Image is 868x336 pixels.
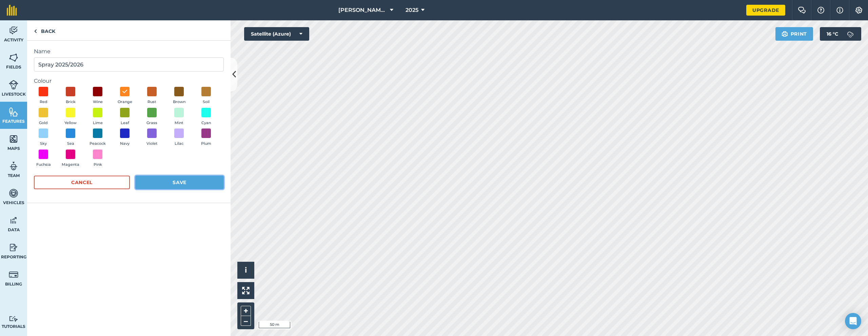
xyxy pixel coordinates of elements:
[170,129,189,147] button: Lilac
[88,129,107,147] button: Peacock
[135,176,224,189] button: Save
[34,77,224,85] label: Colour
[64,120,77,126] span: Yellow
[121,120,129,126] span: Leaf
[9,161,18,171] img: svg+xml;base64,PD94bWwgdmVyc2lvbj0iMS4wIiBlbmNvZGluZz0idXRmLTgiPz4KPCEtLSBHZW5lcmF0b3I6IEFkb2JlIE...
[94,162,102,168] span: Pink
[827,27,838,41] span: 16 ° C
[197,87,216,105] button: Soil
[88,108,107,126] button: Lime
[197,129,216,147] button: Plum
[61,108,80,126] button: Yellow
[34,129,53,147] button: Sky
[855,7,863,14] img: A cog icon
[34,108,53,126] button: Gold
[9,316,18,322] img: svg+xml;base64,PD94bWwgdmVyc2lvbj0iMS4wIiBlbmNvZGluZz0idXRmLTgiPz4KPCEtLSBHZW5lcmF0b3I6IEFkb2JlIE...
[201,120,211,126] span: Cyan
[175,120,183,126] span: Mint
[115,87,134,105] button: Orange
[244,27,309,41] button: Satellite (Azure)
[142,108,161,126] button: Grass
[338,6,387,14] span: [PERSON_NAME]'s Run
[844,27,857,41] img: svg+xml;base64,PD94bWwgdmVyc2lvbj0iMS4wIiBlbmNvZGluZz0idXRmLTgiPz4KPCEtLSBHZW5lcmF0b3I6IEFkb2JlIE...
[782,30,788,38] img: svg+xml;base64,PHN2ZyB4bWxucz0iaHR0cDovL3d3dy53My5vcmcvMjAwMC9zdmciIHdpZHRoPSIxOSIgaGVpZ2h0PSIyNC...
[170,108,189,126] button: Mint
[142,129,161,147] button: Violet
[34,176,130,189] button: Cancel
[34,47,224,56] label: Name
[146,141,158,147] span: Violet
[9,134,18,144] img: svg+xml;base64,PHN2ZyB4bWxucz0iaHR0cDovL3d3dy53My5vcmcvMjAwMC9zdmciIHdpZHRoPSI1NiIgaGVpZ2h0PSI2MC...
[9,80,18,90] img: svg+xml;base64,PD94bWwgdmVyc2lvbj0iMS4wIiBlbmNvZGluZz0idXRmLTgiPz4KPCEtLSBHZW5lcmF0b3I6IEFkb2JlIE...
[62,162,79,168] span: Magenta
[118,99,132,105] span: Orange
[197,108,216,126] button: Cyan
[61,129,80,147] button: Sea
[173,99,185,105] span: Brown
[90,141,106,147] span: Peacock
[845,313,861,329] div: Open Intercom Messenger
[406,6,418,14] span: 2025
[7,5,17,16] img: fieldmargin Logo
[9,107,18,117] img: svg+xml;base64,PHN2ZyB4bWxucz0iaHR0cDovL3d3dy53My5vcmcvMjAwMC9zdmciIHdpZHRoPSI1NiIgaGVpZ2h0PSI2MC...
[241,306,251,316] button: +
[9,53,18,63] img: svg+xml;base64,PHN2ZyB4bWxucz0iaHR0cDovL3d3dy53My5vcmcvMjAwMC9zdmciIHdpZHRoPSI1NiIgaGVpZ2h0PSI2MC...
[775,27,813,41] button: Print
[237,262,254,279] button: i
[142,87,161,105] button: Rust
[836,6,843,14] img: svg+xml;base64,PHN2ZyB4bWxucz0iaHR0cDovL3d3dy53My5vcmcvMjAwMC9zdmciIHdpZHRoPSIxNyIgaGVpZ2h0PSIxNy...
[93,99,103,105] span: Wine
[9,188,18,198] img: svg+xml;base64,PD94bWwgdmVyc2lvbj0iMS4wIiBlbmNvZGluZz0idXRmLTgiPz4KPCEtLSBHZW5lcmF0b3I6IEFkb2JlIE...
[88,150,107,168] button: Pink
[34,150,53,168] button: Fuchsia
[61,87,80,105] button: Brick
[175,141,183,147] span: Lilac
[798,7,806,14] img: Two speech bubbles overlapping with the left bubble in the forefront
[242,287,250,294] img: Four arrows, one pointing top left, one top right, one bottom right and the last bottom left
[61,150,80,168] button: Magenta
[9,215,18,225] img: svg+xml;base64,PD94bWwgdmVyc2lvbj0iMS4wIiBlbmNvZGluZz0idXRmLTgiPz4KPCEtLSBHZW5lcmF0b3I6IEFkb2JlIE...
[245,266,247,274] span: i
[170,87,189,105] button: Brown
[115,108,134,126] button: Leaf
[120,141,130,147] span: Navy
[40,141,47,147] span: Sky
[147,99,156,105] span: Rust
[36,162,51,168] span: Fuchsia
[40,99,47,105] span: Red
[66,99,76,105] span: Brick
[241,316,251,326] button: –
[820,27,861,41] button: 16 °C
[88,87,107,105] button: Wine
[34,27,37,35] img: svg+xml;base64,PHN2ZyB4bWxucz0iaHR0cDovL3d3dy53My5vcmcvMjAwMC9zdmciIHdpZHRoPSI5IiBoZWlnaHQ9IjI0Ii...
[817,7,825,14] img: A question mark icon
[201,141,211,147] span: Plum
[39,120,48,126] span: Gold
[93,120,103,126] span: Lime
[9,242,18,253] img: svg+xml;base64,PD94bWwgdmVyc2lvbj0iMS4wIiBlbmNvZGluZz0idXRmLTgiPz4KPCEtLSBHZW5lcmF0b3I6IEFkb2JlIE...
[122,87,128,96] img: svg+xml;base64,PHN2ZyB4bWxucz0iaHR0cDovL3d3dy53My5vcmcvMjAwMC9zdmciIHdpZHRoPSIxOCIgaGVpZ2h0PSIyNC...
[9,270,18,280] img: svg+xml;base64,PD94bWwgdmVyc2lvbj0iMS4wIiBlbmNvZGluZz0idXRmLTgiPz4KPCEtLSBHZW5lcmF0b3I6IEFkb2JlIE...
[203,99,210,105] span: Soil
[9,25,18,36] img: svg+xml;base64,PD94bWwgdmVyc2lvbj0iMS4wIiBlbmNvZGluZz0idXRmLTgiPz4KPCEtLSBHZW5lcmF0b3I6IEFkb2JlIE...
[27,20,62,40] a: Back
[115,129,134,147] button: Navy
[34,87,53,105] button: Red
[746,5,785,16] a: Upgrade
[146,120,157,126] span: Grass
[67,141,74,147] span: Sea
